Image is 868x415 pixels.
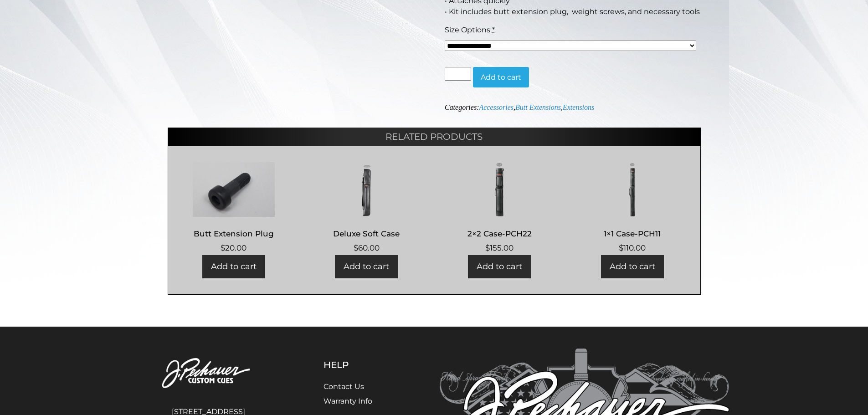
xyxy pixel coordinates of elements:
[139,348,278,399] img: Pechauer Custom Cues
[310,225,423,242] h2: Deluxe Soft Case
[575,162,689,254] a: 1×1 Case-PCH11 $110.00
[575,162,689,217] img: 1x1 Case-PCH11
[445,103,594,111] span: Categories: , ,
[492,26,495,34] abbr: required
[324,359,394,370] h5: Help
[468,255,531,278] a: Add to cart: “2x2 Case-PCH22”
[310,162,423,254] a: Deluxe Soft Case $60.00
[177,162,291,217] img: Butt Extension Plug
[445,67,471,81] input: Product quantity
[324,382,364,391] a: Contact Us
[443,162,556,254] a: 2×2 Case-PCH22 $155.00
[221,243,225,252] span: $
[473,67,529,88] button: Add to cart
[619,243,623,252] span: $
[354,243,380,252] bdi: 60.00
[479,103,514,111] a: Accessories
[485,243,490,252] span: $
[221,243,247,252] bdi: 20.00
[168,128,701,146] h2: Related products
[443,162,556,217] img: 2x2 Case-PCH22
[177,162,291,254] a: Butt Extension Plug $20.00
[354,243,358,252] span: $
[324,397,372,405] a: Warranty Info
[619,243,646,252] bdi: 110.00
[515,103,561,111] a: Butt Extensions
[485,243,514,252] bdi: 155.00
[177,225,291,242] h2: Butt Extension Plug
[443,225,556,242] h2: 2×2 Case-PCH22
[310,162,423,217] img: Deluxe Soft Case
[445,26,490,34] span: Size Options
[601,255,664,278] a: Add to cart: “1x1 Case-PCH11”
[335,255,398,278] a: Add to cart: “Deluxe Soft Case”
[563,103,594,111] a: Extensions
[202,255,265,278] a: Add to cart: “Butt Extension Plug”
[575,225,689,242] h2: 1×1 Case-PCH11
